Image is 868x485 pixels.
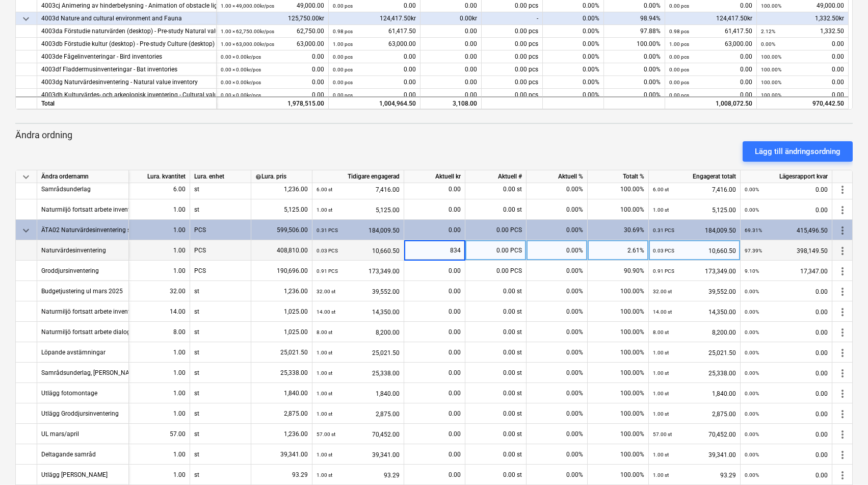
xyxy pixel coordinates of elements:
small: 0.00 pcs [333,54,353,60]
div: 1.00 [133,199,186,220]
div: 0.00 [408,301,461,322]
small: 0.98 pcs [669,29,689,34]
div: 0.00 [333,89,416,101]
div: 0.00 [745,281,828,302]
div: 0.00 st [465,363,527,383]
div: 0.00 [221,63,324,76]
div: 25,021.50 [255,342,308,363]
div: 7,416.00 [653,179,736,200]
div: 100.00% [588,465,649,485]
div: 173,349.00 [653,261,736,282]
div: 7,416.00 [317,179,400,200]
div: 0.00 PCS [465,240,527,261]
button: Lägg till ändringsordning [743,141,853,162]
div: 8,200.00 [317,322,400,343]
div: 0.00% [527,363,588,383]
div: 100.00% [588,363,649,383]
div: 0.00% [527,465,588,485]
div: 4003de Fågelinventeringar - Bird inventories [41,50,212,63]
div: Budgetjustering ul mars 2025 [41,281,123,301]
div: 0.00 pcs [482,50,543,63]
div: 2.61% [588,240,649,261]
div: 100.00% [588,403,649,424]
span: more_vert [836,387,849,399]
div: 0.00 st [465,199,527,220]
div: 1,332.50kr [757,12,849,25]
small: 0.00 pcs [333,92,353,98]
small: 6.00 st [653,187,669,192]
div: Totalt % [588,170,649,183]
div: Samrådsunderlag, möte etc [41,363,149,382]
div: st [190,363,251,383]
small: 0.00 × 0.00kr / pcs [221,54,261,60]
div: 100.00% [588,383,649,403]
small: 0.00 pcs [669,67,689,72]
span: more_vert [836,305,849,318]
div: 0.00% [527,383,588,403]
div: 61,417.50 [333,25,416,38]
div: Naturmiljö fortsatt arbete inventering [41,199,144,219]
div: Naturmiljö fortsatt arbete dialog kund inventeringar [41,322,183,342]
div: 0.00% [604,89,665,101]
div: 0.00 pcs [482,25,543,38]
small: 14.00 st [317,309,335,315]
div: 30.69% [588,220,649,240]
div: 100.00% [588,342,649,363]
div: 0.00 [669,89,752,101]
div: 0.00% [604,76,665,89]
div: 0.00 [333,50,416,63]
small: 1.00 st [317,207,332,213]
small: 0.00 × 0.00kr / pcs [221,80,261,85]
div: 1,978,515.00 [221,97,324,110]
small: 100.00% [761,67,781,72]
small: 1.00 × 49,000.00kr / pcs [221,3,274,9]
div: Ändra ordernamn [37,170,129,183]
div: Lura. pris [255,170,308,183]
div: 1,008,072.50 [665,96,757,109]
small: 1.00 × 62,750.00kr / pcs [221,29,274,34]
div: 63,000.00 [333,38,416,50]
div: 184,009.50 [317,220,400,241]
div: 63,000.00 [669,38,752,50]
div: 1,236.00 [255,179,308,199]
div: 0.00 [408,322,461,342]
div: 100.00% [588,281,649,301]
div: 100.00% [588,301,649,322]
span: keyboard_arrow_down [20,13,32,25]
small: 0.00 pcs [333,80,353,85]
div: 10,660.50 [317,240,400,261]
div: Tidigare engagerad [312,170,404,183]
small: 100.00% [761,80,781,85]
div: 124,417.50kr [665,12,757,25]
div: 190,696.00 [255,261,308,281]
div: 0.00 st [465,383,527,403]
div: Aktuell kr [404,170,465,183]
div: 0.00 [408,363,461,383]
div: 0.00% [543,63,604,76]
div: 98.94% [604,12,665,25]
div: 8.00 [133,322,186,342]
div: 39,552.00 [317,281,400,302]
div: st [190,199,251,220]
div: st [190,281,251,301]
small: 100.00% [761,92,781,98]
div: 0.00% [527,424,588,444]
div: Total [37,96,217,109]
div: ÄTA02 Naturvärdesinventering samt groddjursinventering [41,220,200,240]
div: 0.00 [669,76,752,89]
div: 3,108.00 [420,96,482,109]
div: 39,552.00 [653,281,736,302]
div: 25,338.00 [317,363,400,384]
div: 5,125.00 [317,199,400,220]
small: 0.00% [745,289,759,294]
span: more_vert [836,183,849,195]
div: 0.00% [527,301,588,322]
div: 0.00 pcs [482,63,543,76]
span: more_vert [836,469,849,481]
div: 0.00 [745,363,828,384]
div: 0.00 [333,63,416,76]
span: help [255,173,261,180]
div: 0.00 st [465,322,527,342]
p: Ändra ordning [15,129,853,141]
small: 100.00% [761,3,781,9]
